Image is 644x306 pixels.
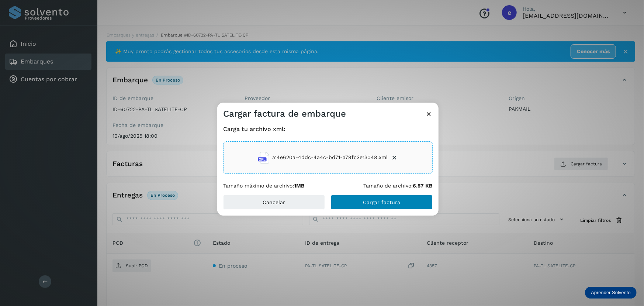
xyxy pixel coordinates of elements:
h3: Cargar factura de embarque [223,109,346,119]
span: Cargar factura [363,200,401,205]
h4: Carga tu archivo xml: [223,126,433,133]
p: Tamaño máximo de archivo: [223,183,305,189]
span: a14e620a-4ddc-4a4c-bd71-a79fc3e13048.xml [273,154,388,161]
p: Aprender Solvento [591,290,631,296]
b: 6.57 KB [413,183,433,189]
b: 1MB [294,183,305,189]
span: Cancelar [263,200,285,205]
div: Aprender Solvento [585,287,637,299]
button: Cancelar [223,195,325,210]
button: Cargar factura [331,195,433,210]
p: Tamaño de archivo: [363,183,433,189]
